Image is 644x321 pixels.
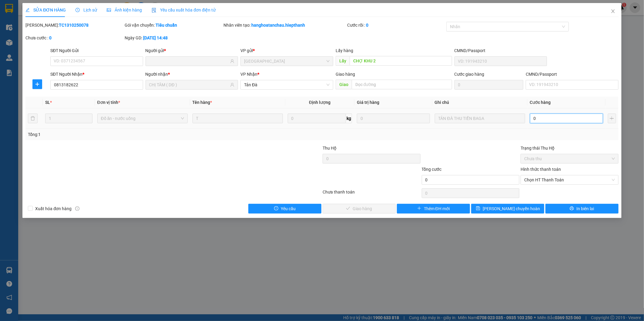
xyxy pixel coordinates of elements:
span: Yêu cầu xuất hóa đơn điện tử [152,8,216,12]
button: exclamation-circleYêu cầu [248,204,321,213]
span: Thêm ĐH mới [424,205,450,212]
button: plus [32,79,42,89]
div: Ngày GD: [125,35,223,41]
span: Chọn HT Thanh Toán [524,175,615,184]
span: kg [346,114,352,123]
span: Lấy [336,56,350,66]
span: Định lượng [309,100,330,105]
div: Cước rồi : [347,22,445,28]
span: SỬA ĐƠN HÀNG [25,8,66,12]
b: TC1310250078 [59,23,89,28]
span: Tân Châu [244,57,330,66]
span: printer [570,206,574,211]
img: icon [152,8,156,13]
span: Yêu cầu [281,205,296,212]
th: Ghi chú [432,97,528,108]
span: Chưa thu [524,154,615,163]
div: Chưa cước : [25,35,123,41]
div: VP gửi [240,47,333,54]
span: close [611,9,615,14]
label: Cước giao hàng [454,72,485,77]
span: user [230,59,234,63]
span: Giao hàng [336,72,355,77]
div: Gói vận chuyển: [125,22,223,28]
b: 0 [49,35,52,40]
span: Ảnh kiện hàng [107,8,142,12]
input: Dọc đường [350,56,452,66]
button: plusThêm ĐH mới [397,204,470,213]
input: Cước giao hàng [454,80,523,90]
div: SĐT Người Gửi [50,47,143,54]
div: CMND/Passport [454,47,547,54]
span: Tổng cước [422,167,442,172]
span: Đơn vị tính [97,100,120,105]
div: Nhân viên tạo: [223,22,346,28]
span: user [230,83,234,87]
b: [DATE] 14:48 [143,35,168,40]
div: CMND/Passport [526,71,619,78]
span: VP Nhận [240,72,257,77]
span: edit [25,8,30,12]
b: Tiêu chuẩn [156,23,177,28]
input: Tên người gửi [149,58,229,65]
span: Thu Hộ [323,146,337,151]
span: Cước hàng [530,100,551,105]
span: Lấy hàng [336,48,353,53]
input: VD: Bàn, Ghế [193,114,283,123]
div: Trạng thái Thu Hộ [521,145,619,151]
div: Tổng: 1 [28,131,248,138]
button: delete [28,114,38,123]
button: printerIn biên lai [545,204,619,213]
span: SL [45,100,50,105]
span: Đồ ăn - nước uống [101,114,184,123]
div: SĐT Người Nhận [50,71,143,78]
button: checkGiao hàng [323,204,396,213]
span: exclamation-circle [274,206,278,211]
input: 0 [357,114,430,123]
button: Close [605,3,622,20]
input: Tên người nhận [149,81,229,88]
label: Hình thức thanh toán [521,167,561,172]
div: Người nhận [146,71,238,78]
span: In biên lai [576,205,594,212]
div: Chưa thanh toán [322,189,421,199]
b: hanghoatanchau.hiepthanh [251,23,305,28]
span: Lịch sử [75,8,97,12]
div: Người gửi [146,47,238,54]
span: save [476,206,480,211]
span: Tên hàng [193,100,212,105]
button: save[PERSON_NAME] chuyển hoàn [471,204,544,213]
span: Xuất hóa đơn hàng [33,205,74,212]
span: info-circle [75,207,79,211]
span: clock-circle [75,8,80,12]
span: [PERSON_NAME] chuyển hoàn [483,205,540,212]
span: plus [33,82,42,87]
span: Giá trị hàng [357,100,379,105]
span: Giao [336,80,352,89]
input: Dọc đường [352,80,452,89]
span: picture [107,8,111,12]
div: [PERSON_NAME]: [25,22,123,28]
b: 0 [366,23,369,28]
input: Ghi Chú [435,114,525,123]
span: plus [417,206,421,211]
input: VD: 191943210 [454,56,547,66]
button: plus [608,114,616,123]
span: Tản Đà [244,80,330,89]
